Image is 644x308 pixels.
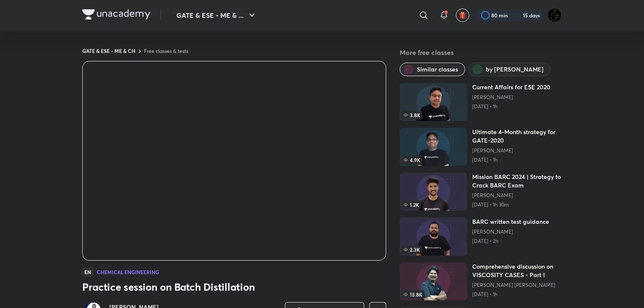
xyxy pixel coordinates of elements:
a: Free classes & tests [144,47,188,54]
h4: Chemical Engineering [97,269,159,275]
p: [DATE] • 1h [472,291,562,298]
img: Company Logo [82,9,150,19]
a: [PERSON_NAME] [472,147,562,154]
h6: Comprehensive discussion on VISCOSITY CASES - Part I [472,262,562,279]
span: 1.2K [401,201,421,209]
a: [PERSON_NAME] [472,192,562,199]
img: Ranit Maity01 [547,8,562,22]
button: Similar classes [400,63,465,76]
a: [PERSON_NAME] [472,228,549,235]
h5: More free classes [400,47,562,58]
button: by Ankur Bansal [468,63,551,76]
p: [DATE] • 1h 30m [472,201,562,208]
img: avatar [459,11,466,19]
span: 4.9K [401,156,422,164]
h3: Practice session on Batch Distillation [82,280,386,294]
a: [PERSON_NAME] [472,94,550,101]
h6: Current Affairs for ESE 2020 [472,83,550,91]
img: streak [513,11,521,19]
a: [PERSON_NAME] [PERSON_NAME] [472,282,562,289]
span: 3.8K [401,111,422,119]
span: by Ankur Bansal [486,65,544,74]
h6: Ultimate 4-Month strategy for GATE-2020 [472,128,562,145]
h6: BARC written test guidance [472,217,549,226]
p: [DATE] • 1h [472,103,550,110]
a: GATE & ESE - ME & CH [82,47,135,54]
iframe: Class [83,61,386,260]
p: [DATE] • 2h [472,238,549,245]
button: avatar [456,8,469,22]
h6: Mission BARC 2024 | Strategy to Crack BARC Exam [472,173,562,190]
span: Similar classes [417,65,458,74]
a: Company Logo [82,9,150,22]
span: 2.3K [401,245,422,254]
span: EN [82,267,93,277]
button: GATE & ESE - ME & ... [171,7,262,24]
span: 13.8K [401,290,424,299]
p: [DATE] • 1h [472,157,562,163]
